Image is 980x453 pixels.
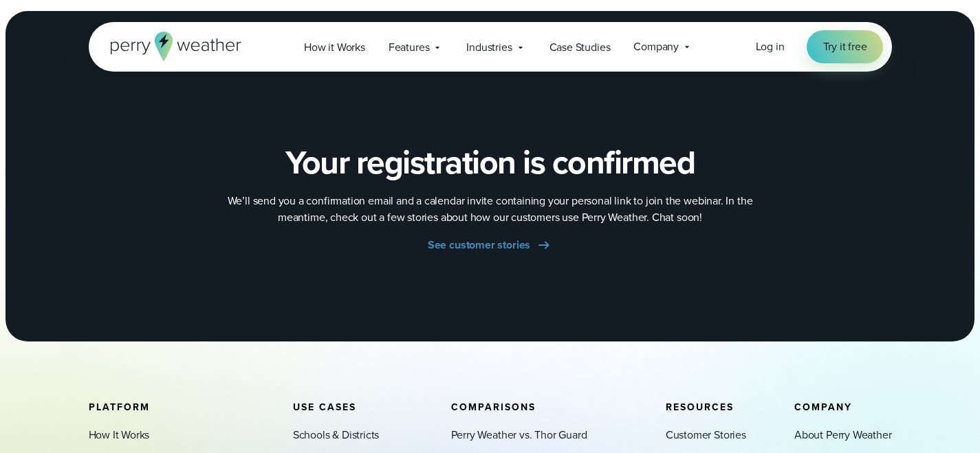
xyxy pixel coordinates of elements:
[756,39,785,55] a: Log in
[807,30,884,63] a: Try it free
[285,143,695,182] h2: Your registration is confirmed
[293,400,356,414] span: Use Cases
[304,39,365,56] span: How it Works
[823,39,867,55] span: Try it free
[666,400,734,414] span: Resources
[89,427,150,443] a: How It Works
[89,400,150,414] span: Platform
[389,39,430,56] span: Features
[794,427,892,443] a: About Perry Weather
[549,39,611,56] span: Case Studies
[428,237,530,253] span: See customer stories
[428,237,552,253] a: See customer stories
[633,39,679,55] span: Company
[794,400,852,414] span: Company
[451,400,536,414] span: Comparisons
[666,427,746,443] a: Customer Stories
[466,39,512,56] span: Industries
[538,33,622,61] a: Case Studies
[215,193,765,226] p: We’ll send you a confirmation email and a calendar invite containing your personal link to join t...
[292,33,377,61] a: How it Works
[293,427,380,443] a: Schools & Districts
[451,427,587,443] a: Perry Weather vs. Thor Guard
[756,39,785,54] span: Log in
